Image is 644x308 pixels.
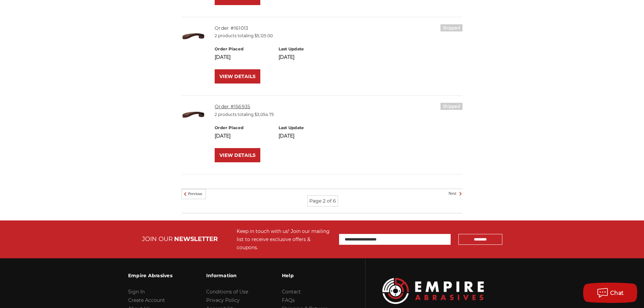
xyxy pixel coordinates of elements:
img: 1-1/2" x 30" Sanding Belt - Aluminum Oxide [182,24,205,48]
span: JOIN OUR [142,235,173,243]
h3: Empire Abrasives [128,268,172,283]
h3: Information [206,268,248,283]
a: Conditions of Use [206,289,248,295]
span: [DATE] [215,133,231,139]
span: [DATE] [279,54,294,60]
a: FAQs [282,297,295,303]
h6: Shipped [440,24,462,31]
a: Order #156935 [215,103,250,110]
a: Privacy Policy [206,297,240,303]
h6: Order Placed [215,46,271,52]
a: Order #161013 [215,25,248,31]
div: Keep in touch with us! Join our mailing list to receive exclusive offers & coupons. [237,227,332,252]
h6: Last Update [279,125,335,131]
img: Empire Abrasives Logo Image [382,278,484,304]
a: Previous [184,191,204,197]
h6: Order Placed [215,125,271,131]
a: VIEW DETAILS [215,148,260,162]
a: VIEW DETAILS [215,69,260,84]
h6: Shipped [440,103,462,110]
button: Chat [583,283,637,303]
img: 1-1/2" x 30" Sanding Belt - Aluminum Oxide [182,103,205,126]
span: NEWSLETTER [174,235,218,243]
h3: Help [282,268,328,283]
a: Contact [282,289,301,295]
li: Page 2 of 6 [307,195,338,207]
a: Create Account [128,297,165,303]
a: Sign In [128,289,145,295]
a: Next [449,191,461,197]
span: [DATE] [279,133,294,139]
h6: Last Update [279,46,335,52]
span: [DATE] [215,54,231,60]
p: 2 products totaling $5,125.00 [215,33,462,39]
span: Chat [610,290,624,296]
p: 2 products totaling $3,054.75 [215,112,462,118]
